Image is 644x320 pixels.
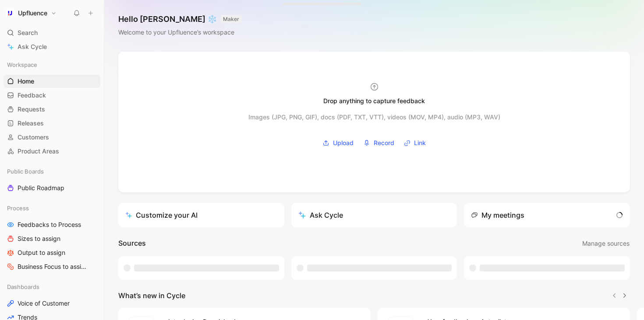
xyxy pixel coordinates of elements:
[298,210,343,220] div: Ask Cycle
[4,218,100,231] a: Feedbacks to Process
[6,9,14,17] img: Upfluence
[374,138,394,148] span: Record
[118,14,242,24] h1: Hello [PERSON_NAME] ❄️
[4,131,100,144] a: Customers
[4,165,100,178] div: Public Boards
[4,7,59,19] button: UpfluenceUpfluence
[18,262,88,271] span: Business Focus to assign
[18,28,38,38] span: Search
[333,138,354,148] span: Upload
[18,133,49,142] span: Customers
[18,248,65,257] span: Output to assign
[125,210,198,220] div: Customize your AI
[118,290,185,301] h2: What’s new in Cycle
[18,119,44,128] span: Releases
[18,299,70,308] span: Voice of Customer
[414,138,426,148] span: Link
[18,184,64,192] span: Public Roadmap
[7,204,29,212] span: Process
[4,202,100,273] div: ProcessFeedbacks to ProcessSizes to assignOutput to assignBusiness Focus to assign
[4,232,100,245] a: Sizes to assign
[4,26,100,39] div: Search
[4,103,100,116] a: Requests
[4,40,100,53] a: Ask Cycle
[4,145,100,158] a: Product Areas
[18,91,46,100] span: Feedback
[471,210,524,220] div: My meetings
[7,167,44,176] span: Public Boards
[323,96,425,106] div: Drop anything to capture feedback
[4,246,100,259] a: Output to assign
[4,202,100,215] div: Process
[4,260,100,273] a: Business Focus to assign
[18,234,60,243] span: Sizes to assign
[18,42,47,52] span: Ask Cycle
[4,89,100,102] a: Feedback
[18,105,45,114] span: Requests
[248,112,500,122] div: Images (JPG, PNG, GIF), docs (PDF, TXT, VTT), videos (MOV, MP4), audio (MP3, WAV)
[220,15,242,24] button: MAKER
[319,136,357,150] button: Upload
[4,58,100,71] div: Workspace
[18,9,47,17] h1: Upfluence
[4,75,100,88] a: Home
[4,117,100,130] a: Releases
[582,238,630,249] button: Manage sources
[582,238,630,249] span: Manage sources
[4,181,100,195] a: Public Roadmap
[18,220,81,229] span: Feedbacks to Process
[401,136,429,150] button: Link
[291,203,457,227] button: Ask Cycle
[118,27,242,38] div: Welcome to your Upfluence’s workspace
[7,282,39,291] span: Dashboards
[360,136,397,150] button: Record
[118,238,146,249] h2: Sources
[18,147,59,156] span: Product Areas
[7,60,37,69] span: Workspace
[18,77,34,86] span: Home
[4,165,100,195] div: Public BoardsPublic Roadmap
[118,203,284,227] a: Customize your AI
[4,280,100,293] div: Dashboards
[4,297,100,310] a: Voice of Customer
